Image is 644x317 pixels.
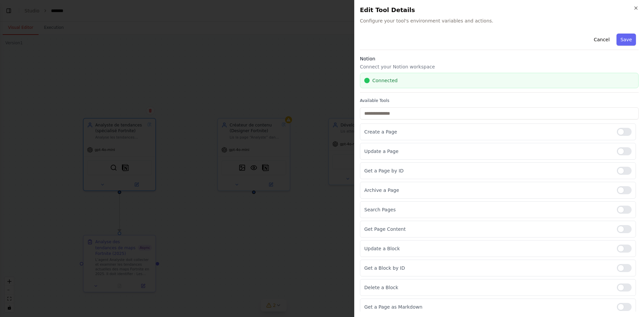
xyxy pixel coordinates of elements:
h3: Notion [360,55,639,62]
p: Search Pages [364,206,611,213]
p: Delete a Block [364,284,611,291]
p: Archive a Page [364,187,611,194]
button: Save [616,34,636,46]
h2: Edit Tool Details [360,5,639,15]
p: Update a Block [364,245,611,252]
p: Create a Page [364,128,611,135]
span: Connected [372,77,397,84]
p: Get a Block by ID [364,265,611,271]
p: Get Page Content [364,226,611,232]
button: Cancel [590,34,613,46]
p: Update a Page [364,148,611,155]
span: Configure your tool's environment variables and actions. [360,17,639,24]
p: Get a Page by ID [364,167,611,174]
label: Available Tools [360,98,639,103]
p: Get a Page as Markdown [364,304,611,310]
p: Connect your Notion workspace [360,63,639,70]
